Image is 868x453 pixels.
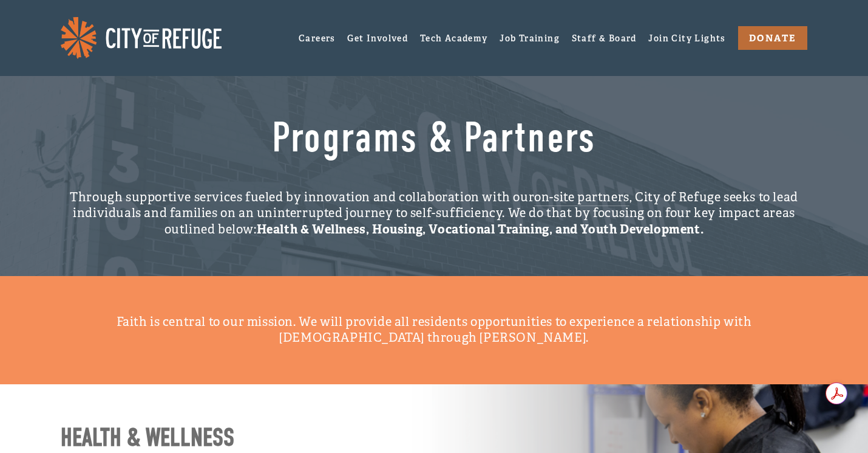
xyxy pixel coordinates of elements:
h3: Faith is central to our mission. We will provide all residents opportunities to experience a rela... [61,314,807,346]
h1: Programs & Partners [61,114,807,161]
a: Join City Lights [648,29,725,47]
strong: Health & Wellness, Housing, Vocational Training, and Youth Development. [257,221,704,237]
a: Tech Academy [420,29,488,47]
img: City of Refuge [61,17,222,59]
a: Careers [299,29,336,47]
a: Job Training [500,29,560,47]
a: Get Involved [347,33,408,44]
strong: HEALTH & WELLNESS [61,423,234,452]
h3: Through supportive services fueled by innovation and collaboration with our , City of Refuge seek... [61,190,807,238]
a: on-site partners [534,190,629,206]
a: Staff & Board [572,29,637,47]
a: DONATE [738,26,807,50]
